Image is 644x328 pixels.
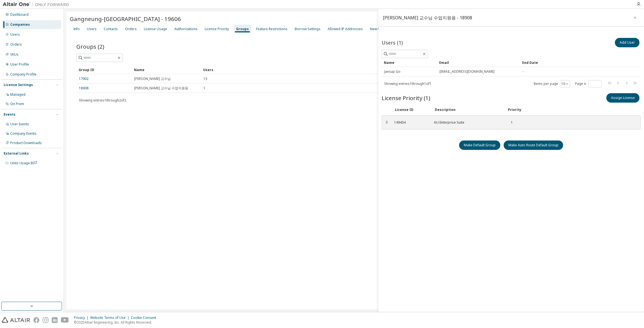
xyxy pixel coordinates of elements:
div: Dashboard [10,12,29,17]
div: Description [435,108,501,112]
span: 1 [203,86,205,90]
span: [PERSON_NAME] 교수님 [134,77,171,81]
span: [PERSON_NAME] 교수님 수업지원용 [134,86,188,90]
span: License Priority (1) [382,94,430,102]
img: facebook.svg [33,317,39,323]
span: Users (1) [382,39,403,46]
span: Groups (2) [76,43,104,50]
p: © 2025 Altair Engineering, Inc. All Rights Reserved. [74,320,159,325]
button: Make Auto Route Default Group [504,140,563,150]
button: 10 [561,82,569,86]
div: 149434 [394,120,427,125]
div: Info [73,27,80,31]
div: Borrow Settings [295,27,320,31]
div: Events [4,112,15,117]
span: Showing entries 1 through 1 of 1 [384,81,431,86]
img: Altair One [3,2,72,7]
div: 1 [507,120,513,125]
button: Add User [615,38,640,47]
div: License Priority [205,27,229,31]
div: ⠿ [385,120,389,125]
span: Jaesup Go [384,69,400,74]
div: Feature Restrictions [256,27,288,31]
div: AU Enterprise Suite [434,120,500,125]
div: Users [203,65,616,74]
div: License ID [395,108,428,112]
span: Gangneung-[GEOGRAPHIC_DATA] - 19606 [70,15,181,23]
div: Users [87,27,97,31]
div: Company Events [10,131,37,136]
span: Page n. [575,80,602,87]
div: SKUs [10,52,19,57]
div: External Links [4,151,29,156]
div: User Events [10,122,29,126]
div: Companies [10,22,30,27]
div: Name [134,65,199,74]
div: Name [384,58,435,67]
div: Orders [125,27,137,31]
div: License Settings [4,83,33,87]
div: Allowed IP Addresses [328,27,363,31]
div: [PERSON_NAME] 교수님 수업지원용 - 18908 [383,15,472,20]
div: Cookie Consent [131,316,159,320]
div: Users [10,32,20,37]
span: Items per page [534,80,570,87]
div: New User Routing [370,27,399,31]
div: Website Terms of Use [90,316,131,320]
div: On Prem [10,102,24,106]
img: linkedin.svg [52,317,58,323]
div: Authorizations [174,27,198,31]
div: Company Profile [10,72,37,77]
div: Orders [10,42,22,47]
div: User Profile [10,62,29,67]
div: End Date [522,58,625,67]
span: Units Usage BI [10,161,37,165]
img: youtube.svg [61,317,69,323]
div: Contacts [104,27,118,31]
div: Email [439,58,518,67]
div: Managed [10,92,25,97]
div: Priority [508,108,521,112]
div: Group ID [79,65,130,74]
a: 17902 [79,77,89,81]
span: 13 [203,77,207,81]
span: - [523,69,524,74]
span: [EMAIL_ADDRESS][DOMAIN_NAME] [439,69,495,74]
img: altair_logo.svg [2,317,30,323]
span: Showing entries 1 through 2 of 2 [79,98,126,103]
div: Product Downloads [10,141,42,145]
a: 18908 [79,86,89,90]
div: Privacy [74,316,90,320]
div: Groups [236,27,249,31]
img: instagram.svg [43,317,48,323]
button: Make Default Group [459,140,500,150]
div: License Usage [144,27,167,31]
button: Assign License [606,93,640,103]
